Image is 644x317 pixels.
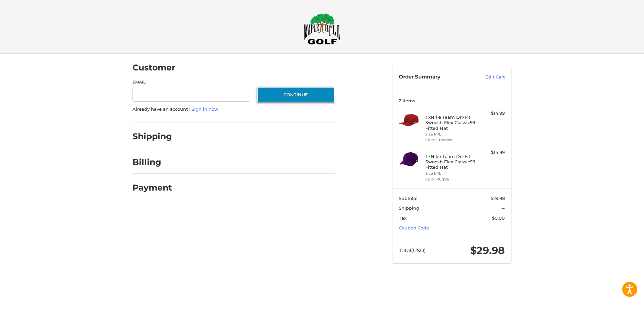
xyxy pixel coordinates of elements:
a: Edit Cart [471,74,505,81]
span: Total (USD) [399,247,426,254]
h2: Customer [132,62,175,73]
span: $29.98 [470,244,505,257]
div: $14.99 [478,110,505,117]
li: Size M/L [425,131,477,137]
p: Already have an account? [132,106,335,113]
h3: Order Summary [399,74,471,81]
li: Color Purple [425,176,477,182]
a: Sign in now [192,106,218,112]
h2: Billing [132,157,172,167]
h3: 2 Items [399,98,505,103]
h2: Shipping [132,131,172,142]
h2: Payment [132,182,172,193]
span: $0.00 [492,215,505,221]
button: Continue [257,87,335,102]
span: $29.98 [491,196,505,201]
h4: 1 x Nike Team Dri-Fit Swoosh Flex Classic99 Fitted Hat [425,114,477,131]
img: Maple Hill Golf [304,13,340,45]
span: Tax [399,215,407,221]
h4: 1 x Nike Team Dri-Fit Swoosh Flex Classic99 Fitted Hat [425,154,477,170]
div: $14.99 [478,149,505,156]
label: Email [132,79,251,85]
span: -- [501,205,505,211]
span: Shipping [399,205,419,211]
li: Color Crimson [425,137,477,143]
a: Coupon Code [399,225,429,230]
li: Size M/L [425,171,477,176]
span: Subtotal [399,196,418,201]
